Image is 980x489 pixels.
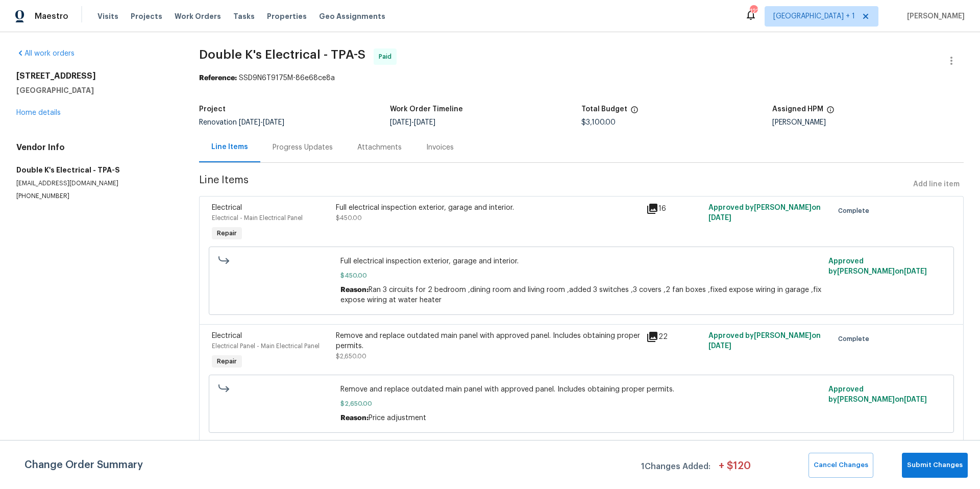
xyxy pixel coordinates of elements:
[199,73,964,83] div: SSD9N6T9175M-86e68ce8a
[263,119,284,126] span: [DATE]
[24,453,143,478] span: Change Order Summary
[336,331,641,351] div: Remove and replace outdated main panel with approved panel. Includes obtaining proper permits.
[814,459,868,471] span: Cancel Changes
[369,414,426,422] span: Price adjustment
[357,142,402,153] div: Attachments
[750,6,757,16] div: 122
[426,142,454,153] div: Invoices
[212,343,320,349] span: Electrical Panel - Main Electrical Panel
[199,106,226,113] h5: Project
[213,356,241,366] span: Repair
[16,192,175,201] p: [PHONE_NUMBER]
[16,165,175,175] h5: Double K's Electrical - TPA-S
[646,331,702,343] div: 22
[16,109,61,116] a: Home details
[772,119,964,126] div: [PERSON_NAME]
[16,179,175,188] p: [EMAIL_ADDRESS][DOMAIN_NAME]
[175,11,221,21] span: Work Orders
[239,119,260,126] span: [DATE]
[340,271,822,281] span: $450.00
[212,204,242,211] span: Electrical
[97,11,118,21] span: Visits
[212,215,303,221] span: Electrical - Main Electrical Panel
[340,256,822,266] span: Full electrical inspection exterior, garage and interior.
[213,228,241,238] span: Repair
[581,106,627,113] h5: Total Budget
[828,258,927,275] span: Approved by [PERSON_NAME] on
[808,453,873,478] button: Cancel Changes
[904,268,927,275] span: [DATE]
[199,75,237,82] b: Reference:
[267,11,307,21] span: Properties
[340,399,822,409] span: $2,650.00
[828,386,927,403] span: Approved by [PERSON_NAME] on
[340,384,822,395] span: Remove and replace outdated main panel with approved panel. Includes obtaining proper permits.
[719,461,751,478] span: + $ 120
[16,142,175,153] h4: Vendor Info
[212,332,242,339] span: Electrical
[390,106,463,113] h5: Work Order Timeline
[199,175,910,194] span: Line Items
[340,286,369,294] span: Reason:
[903,11,965,21] span: [PERSON_NAME]
[319,11,385,21] span: Geo Assignments
[379,52,396,62] span: Paid
[340,286,821,304] span: Ran 3 circuits for 2 bedroom ,dining room and living room ,added 3 switches ,3 covers ,2 fan boxe...
[239,119,284,126] span: -
[641,457,710,478] span: 1 Changes Added:
[131,11,162,21] span: Projects
[16,85,175,95] h5: [GEOGRAPHIC_DATA]
[199,48,365,61] span: Double K's Electrical - TPA-S
[773,11,855,21] span: [GEOGRAPHIC_DATA] + 1
[273,142,333,153] div: Progress Updates
[199,119,284,126] span: Renovation
[414,119,435,126] span: [DATE]
[708,204,821,222] span: Approved by [PERSON_NAME] on
[16,50,75,57] a: All work orders
[907,459,963,471] span: Submit Changes
[902,453,968,478] button: Submit Changes
[708,343,731,350] span: [DATE]
[772,106,823,113] h5: Assigned HPM
[838,206,873,216] span: Complete
[233,13,255,20] span: Tasks
[708,214,731,222] span: [DATE]
[390,119,435,126] span: -
[630,106,639,119] span: The total cost of line items that have been proposed by Opendoor. This sum includes line items th...
[340,414,369,422] span: Reason:
[826,106,835,119] span: The hpm assigned to this work order.
[708,332,821,350] span: Approved by [PERSON_NAME] on
[336,203,641,213] div: Full electrical inspection exterior, garage and interior.
[35,11,68,21] span: Maestro
[581,119,616,126] span: $3,100.00
[646,203,702,215] div: 16
[16,71,175,81] h2: [STREET_ADDRESS]
[390,119,411,126] span: [DATE]
[211,142,248,152] div: Line Items
[838,334,873,344] span: Complete
[904,396,927,403] span: [DATE]
[336,353,366,359] span: $2,650.00
[336,215,362,221] span: $450.00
